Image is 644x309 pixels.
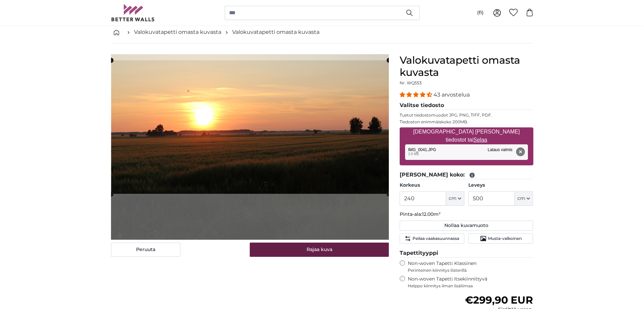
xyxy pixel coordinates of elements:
h1: Valokuvatapetti omasta kuvasta [400,54,533,79]
button: Peruuta [111,243,180,257]
p: Tiedoston enimmäiskoko 200MB. [400,119,533,125]
span: Musta-valkoinen [488,236,522,241]
button: (fi) [472,7,489,19]
label: Korkeus [400,182,464,189]
img: Betterwalls [111,4,155,21]
label: Non-woven Tapetti Klassinen [408,260,533,273]
button: cm [446,191,464,206]
span: Nr. WQ553 [400,80,422,85]
span: 12.00m² [422,211,441,217]
legend: Tapettityyppi [400,249,533,257]
span: Helppo kiinnitys ilman lisäliimaa [408,283,533,289]
button: Rajaa kuva [250,243,389,257]
span: cm [449,195,457,202]
span: Perinteinen kiinnitys liisterillä [408,268,533,273]
a: Valokuvatapetti omasta kuvasta [232,28,319,36]
button: Peilaa vaakasuunnassa [400,233,464,244]
span: cm [517,195,525,202]
button: Musta-valkoinen [468,233,533,244]
a: Valokuvatapetti omasta kuvasta [134,28,221,36]
legend: Valitse tiedosto [400,101,533,110]
p: Tuetut tiedostomuodot JPG, PNG, TIFF, PDF. [400,112,533,118]
span: €299,90 EUR [465,294,533,306]
label: [DEMOGRAPHIC_DATA] [PERSON_NAME] tiedostot tai [400,125,533,147]
button: Nollaa kuvamuoto [400,221,533,231]
label: Non-woven Tapetti Itsekiinnittyvä [408,276,533,289]
span: 4.40 stars [400,91,434,98]
u: Selaa [473,137,487,143]
button: cm [515,191,533,206]
span: Peilaa vaakasuunnassa [413,236,459,241]
legend: [PERSON_NAME] koko: [400,171,533,179]
p: Pinta-ala: [400,211,533,218]
nav: breadcrumbs [111,21,533,43]
span: 43 arvostelua [434,91,470,98]
label: Leveys [468,182,533,189]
